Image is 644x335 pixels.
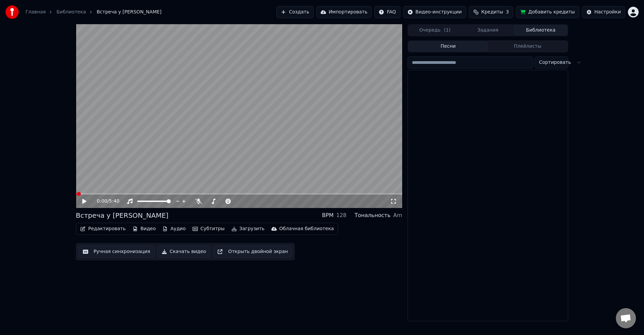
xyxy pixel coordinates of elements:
button: Песни [409,42,488,51]
div: Облачная библиотека [279,225,334,232]
button: Создать [276,6,313,18]
button: Настройки [582,6,625,18]
button: Кредиты3 [469,6,513,18]
span: 0:00 [97,198,107,205]
span: 3 [506,9,509,15]
button: Ручная синхронизация [78,246,155,258]
span: Кредиты [481,9,503,15]
button: Редактировать [77,224,128,234]
a: Открытый чат [616,308,636,328]
button: Библиотека [514,26,567,35]
button: Скачать видео [157,246,211,258]
button: Очередь [409,26,462,35]
div: BPM [322,211,333,219]
button: Открыть двойной экран [213,246,292,258]
button: Задания [462,26,515,35]
button: Видео [130,224,159,234]
img: youka [5,5,19,19]
div: 128 [336,211,346,219]
div: Настройки [594,9,621,15]
button: FAQ [374,6,400,18]
div: Am [393,211,402,219]
a: Библиотека [56,9,86,15]
div: Встреча у [PERSON_NAME] [76,211,168,220]
button: Плейлисты [488,42,567,51]
button: Добавить кредиты [516,6,579,18]
button: Импортировать [316,6,372,18]
a: Главная [25,9,46,15]
span: Встреча у [PERSON_NAME] [97,9,161,15]
button: Загрузить [229,224,267,234]
span: ( 1 ) [444,27,450,34]
button: Аудио [160,224,188,234]
button: Субтитры [190,224,227,234]
button: Видео-инструкции [403,6,466,18]
nav: breadcrumb [25,9,162,15]
div: Тональность [355,211,390,219]
span: 5:40 [109,198,119,205]
div: / [97,198,113,205]
span: Сортировать [539,59,571,66]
